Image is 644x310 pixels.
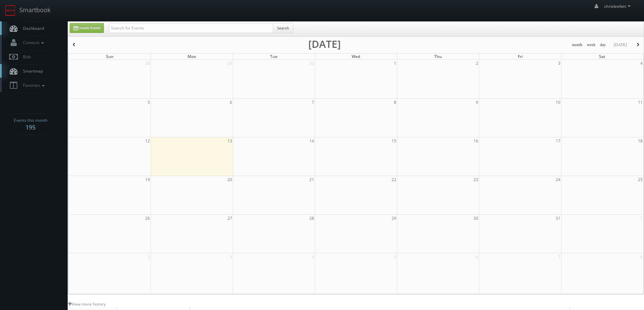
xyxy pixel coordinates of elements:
a: Create Event [70,23,104,33]
span: 18 [637,137,643,144]
span: 29 [227,60,233,67]
span: 6 [229,99,233,106]
img: smartbook-logo.png [5,5,16,16]
span: Tue [270,54,277,59]
span: 27 [227,215,233,222]
span: Fri [518,54,523,59]
input: Search for Events [109,23,273,33]
span: 7 [557,253,561,260]
span: 5 [393,253,397,260]
span: 1 [640,215,643,222]
span: Bids [20,54,31,60]
span: 15 [391,137,397,144]
span: 31 [555,215,561,222]
span: 25 [637,176,643,183]
span: 23 [473,176,479,183]
span: 3 [229,253,233,260]
button: [DATE] [611,41,629,49]
span: Favorites [20,82,46,88]
span: 8 [393,99,397,106]
span: 11 [637,99,643,106]
button: week [584,41,598,49]
span: 7 [311,99,315,106]
span: Events this month [14,117,47,124]
span: Contacts [20,40,46,45]
span: Sun [106,54,114,59]
span: 8 [640,253,643,260]
span: 26 [145,215,151,222]
span: 4 [311,253,315,260]
span: 22 [391,176,397,183]
span: Dashboard [20,25,44,31]
span: 13 [227,137,233,144]
span: 2 [147,253,151,260]
button: day [598,41,608,49]
button: month [570,41,585,49]
span: chrisleefatt [604,3,632,9]
span: 19 [145,176,151,183]
span: 29 [391,215,397,222]
span: 28 [309,215,315,222]
span: 5 [147,99,151,106]
button: Search [273,23,293,33]
span: Mon [187,54,196,59]
span: 1 [393,60,397,67]
span: 6 [475,253,479,260]
span: 12 [145,137,151,144]
span: Smartmap [20,68,43,74]
span: 10 [555,99,561,106]
span: 28 [145,60,151,67]
span: Sat [599,54,605,59]
span: 4 [640,60,643,67]
h2: [DATE] [308,41,341,47]
span: Thu [434,54,442,59]
span: 24 [555,176,561,183]
span: 16 [473,137,479,144]
span: 14 [309,137,315,144]
span: 2 [475,60,479,67]
span: 3 [557,60,561,67]
span: 30 [309,60,315,67]
span: Wed [352,54,360,59]
span: 9 [475,99,479,106]
span: 30 [473,215,479,222]
strong: 195 [25,123,36,131]
span: 20 [227,176,233,183]
a: View more history [68,301,106,307]
span: 17 [555,137,561,144]
span: 21 [309,176,315,183]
